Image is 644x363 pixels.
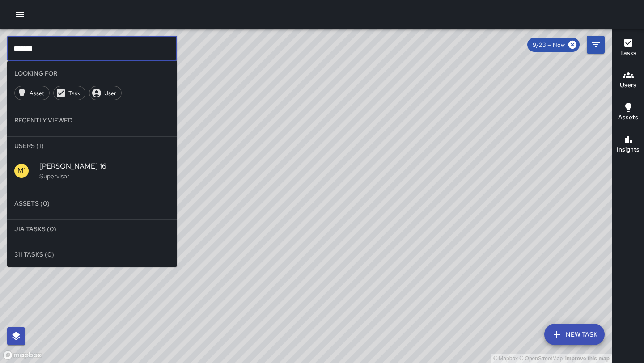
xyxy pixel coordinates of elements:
[620,48,636,58] h6: Tasks
[39,172,170,181] p: Supervisor
[527,38,580,52] div: 9/23 — Now
[7,137,177,155] li: Users (1)
[25,89,49,97] span: Asset
[587,36,605,54] button: Filters
[612,32,644,64] button: Tasks
[612,64,644,97] button: Users
[89,86,122,100] div: User
[620,80,636,90] h6: Users
[99,89,121,97] span: User
[612,129,644,161] button: Insights
[527,41,570,49] span: 9/23 — Now
[7,155,177,187] div: M1[PERSON_NAME] 16Supervisor
[544,324,605,345] button: New Task
[39,161,170,172] span: [PERSON_NAME] 16
[7,111,177,129] li: Recently Viewed
[618,113,638,122] h6: Assets
[612,97,644,129] button: Assets
[17,165,26,176] p: M1
[7,245,177,263] li: 311 Tasks (0)
[7,64,177,82] li: Looking For
[7,194,177,212] li: Assets (0)
[617,145,640,155] h6: Insights
[53,86,85,100] div: Task
[14,86,50,100] div: Asset
[7,220,177,238] li: Jia Tasks (0)
[64,89,85,97] span: Task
